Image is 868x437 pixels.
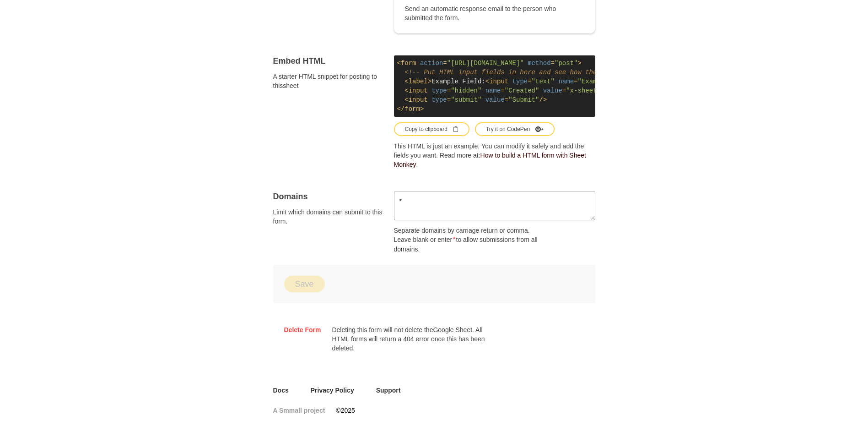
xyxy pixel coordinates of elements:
span: value [485,96,505,104]
button: Try it on CodePen [475,122,555,136]
span: </ > [397,105,424,113]
span: name [558,78,574,85]
span: "Created" [505,87,539,94]
a: A Smmall project [273,406,325,415]
button: Save [284,276,325,292]
a: Support [376,386,401,395]
p: Separate domains by carriage return or comma. Leave blank or enter to allow submissions from all ... [394,226,548,254]
svg: Clipboard [453,126,458,132]
span: "[URL][DOMAIN_NAME]" [447,60,524,67]
span: name [485,87,501,94]
p: This HTML is just an example. You can modify it safely and add the fields you want. Read more at: . [394,142,595,169]
span: form [404,105,420,113]
span: type [512,78,528,85]
span: value [543,87,562,94]
span: <!-- Put HTML input fields in here and see how they fill up your sheet --> [404,69,689,76]
h4: Embed HTML [273,55,383,66]
span: "Submit" [508,96,539,104]
span: type [431,96,447,104]
h4: Domains [273,191,383,202]
span: type [431,87,447,94]
span: "hidden" [451,87,481,94]
span: action [420,60,443,67]
span: "submit" [451,96,481,104]
a: Privacy Policy [311,386,354,395]
span: input [409,87,428,94]
span: A starter HTML snippet for posting to this sheet [273,72,383,90]
code: Example Field: [394,55,595,117]
div: Try it on CodePen [486,125,544,133]
span: input [489,78,508,85]
button: Copy to clipboardClipboard [394,122,469,136]
span: input [409,96,428,104]
p: Deleting this form will not delete the Google Sheet . All HTML forms will return a 404 error once... [332,325,485,353]
span: © 2025 [336,406,355,415]
span: < = = > [397,60,582,67]
span: "text" [532,78,555,85]
span: < > [404,78,431,85]
span: method [528,60,550,67]
span: < = = /> [404,96,547,104]
span: "x-sheetmonkey-current-date-time" [566,87,693,94]
span: label [409,78,428,85]
span: < = = /> [485,78,682,85]
a: Delete Form [284,325,321,334]
div: Copy to clipboard [405,125,458,133]
span: Limit which domains can submit to this form. [273,208,383,226]
span: form [401,60,416,67]
p: Send an automatic response email to the person who submitted the form. [405,4,559,22]
a: Docs [273,386,289,395]
a: How to build a HTML form with Sheet Monkey [394,152,586,168]
span: "Example Header" [577,78,639,85]
span: "post" [555,60,577,67]
span: < = = = /> [404,87,701,94]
